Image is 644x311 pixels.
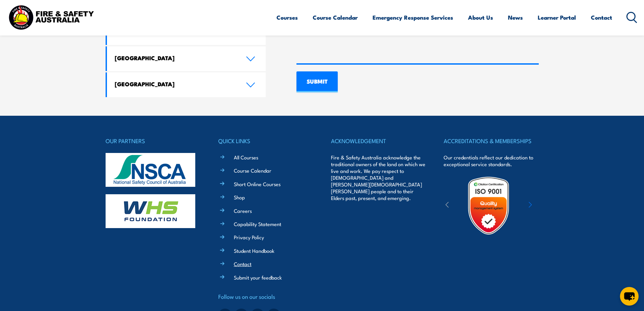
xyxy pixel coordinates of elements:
a: Submit your feedback [234,274,282,281]
a: Contact [234,260,251,267]
a: Course Calendar [313,8,358,26]
img: ewpa-logo [518,194,577,217]
p: Our credentials reflect our dedication to exceptional service standards. [444,154,538,168]
a: Shop [234,194,245,201]
a: [GEOGRAPHIC_DATA] [107,72,266,97]
a: Courses [276,8,298,26]
a: News [508,8,523,26]
h4: QUICK LINKS [218,136,313,146]
a: Emergency Response Services [373,8,453,26]
h4: Follow us on our socials [218,292,313,301]
a: Privacy Policy [234,234,264,241]
a: Course Calendar [234,167,271,174]
a: [GEOGRAPHIC_DATA] [107,46,266,71]
iframe: reCAPTCHA [296,37,399,63]
input: SUBMIT [296,71,338,92]
a: Student Handbook [234,247,274,254]
a: Contact [591,8,612,26]
a: Learner Portal [538,8,576,26]
img: Untitled design (19) [459,176,518,235]
a: Capability Statement [234,220,281,227]
p: Fire & Safety Australia acknowledge the traditional owners of the land on which we live and work.... [331,154,426,201]
a: Short Online Courses [234,180,281,187]
h4: [GEOGRAPHIC_DATA] [115,54,236,62]
img: nsca-logo-footer [106,153,195,187]
a: All Courses [234,154,258,161]
h4: [GEOGRAPHIC_DATA] [115,80,236,88]
h4: [GEOGRAPHIC_DATA] [115,28,236,36]
h4: OUR PARTNERS [106,136,200,146]
h4: ACKNOWLEDGEMENT [331,136,426,146]
h4: ACCREDITATIONS & MEMBERSHIPS [444,136,538,146]
a: Careers [234,207,252,214]
button: chat-button [620,287,639,306]
a: About Us [468,8,493,26]
img: whs-logo-footer [106,194,195,228]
